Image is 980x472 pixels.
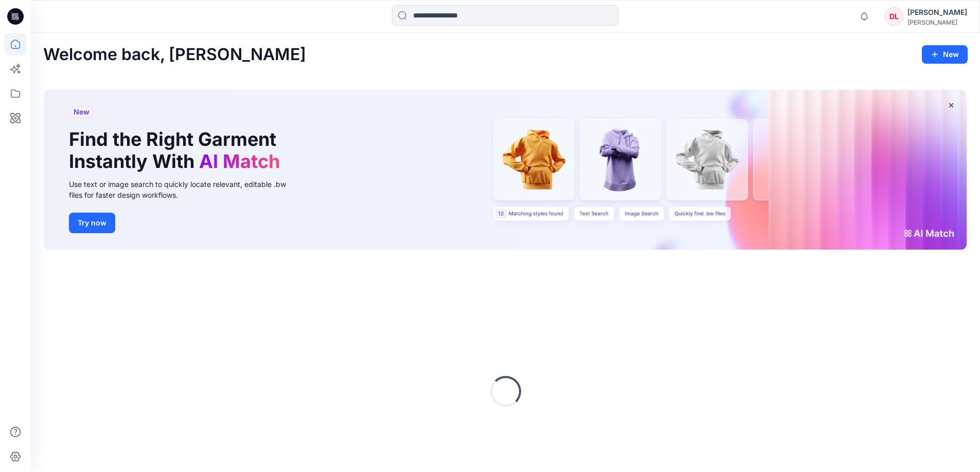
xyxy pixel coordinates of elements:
[74,106,90,118] span: New
[907,6,967,18] div: [PERSON_NAME]
[885,7,903,26] div: DL
[43,45,306,64] h2: Welcome back, [PERSON_NAME]
[69,179,300,200] div: Use text or image search to quickly locate relevant, editable .bw files for faster design workflows.
[69,213,115,233] button: Try now
[907,18,967,26] div: [PERSON_NAME]
[199,150,280,173] span: AI Match
[69,128,285,173] h1: Find the Right Garment Instantly With
[922,45,968,64] button: New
